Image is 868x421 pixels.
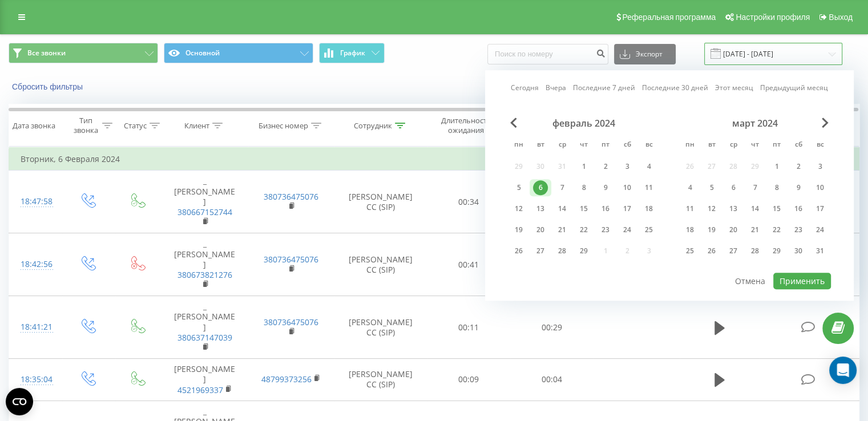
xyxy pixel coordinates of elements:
[511,180,526,195] div: 5
[551,200,573,217] div: ср 14 февр. 2024 г.
[766,221,788,238] div: пт 22 мар. 2024 г.
[573,179,595,196] div: чт 8 февр. 2024 г.
[334,359,427,401] td: [PERSON_NAME] CC (SIP)
[616,158,638,175] div: сб 3 февр. 2024 г.
[679,242,701,260] div: пн 25 мар. 2024 г.
[736,13,810,22] span: Настройки профиля
[511,244,526,258] div: 26
[748,244,762,258] div: 28
[340,49,365,57] span: График
[598,201,613,216] div: 16
[703,137,720,154] abbr: вторник
[809,242,831,260] div: вс 31 мар. 2024 г.
[809,221,831,238] div: вс 24 мар. 2024 г.
[530,221,551,238] div: вт 20 февр. 2024 г.
[704,244,719,258] div: 26
[748,222,762,237] div: 21
[813,244,827,258] div: 31
[679,118,831,129] div: март 2024
[511,201,526,216] div: 12
[788,242,809,260] div: сб 30 мар. 2024 г.
[679,200,701,217] div: пн 11 мар. 2024 г.
[21,316,51,338] div: 18:41:21
[427,171,510,233] td: 00:34
[616,179,638,196] div: сб 10 февр. 2024 г.
[679,221,701,238] div: пн 18 мар. 2024 г.
[701,242,722,260] div: вт 26 мар. 2024 г.
[760,83,828,94] a: Предыдущий месяц
[638,200,660,217] div: вс 18 февр. 2024 г.
[598,180,613,195] div: 9
[184,121,209,131] div: Клиент
[788,200,809,217] div: сб 16 мар. 2024 г.
[511,222,526,237] div: 19
[829,13,853,22] span: Выход
[722,200,744,217] div: ср 13 мар. 2024 г.
[508,200,530,217] div: пн 12 февр. 2024 г.
[641,159,656,174] div: 4
[546,83,566,94] a: Вчера
[726,180,741,195] div: 6
[573,221,595,238] div: чт 22 февр. 2024 г.
[769,180,784,195] div: 8
[162,359,248,401] td: [PERSON_NAME]
[640,137,657,154] abbr: воскресенье
[576,222,591,237] div: 22
[679,179,701,196] div: пн 4 мар. 2024 г.
[769,201,784,216] div: 15
[427,359,510,401] td: 00:09
[261,374,312,384] a: 48799373256
[13,121,55,131] div: Дата звонка
[726,201,741,216] div: 13
[27,48,66,58] span: Все звонки
[813,201,827,216] div: 17
[597,137,614,154] abbr: пятница
[555,244,570,258] div: 28
[595,221,616,238] div: пт 23 февр. 2024 г.
[788,158,809,175] div: сб 2 мар. 2024 г.
[595,200,616,217] div: пт 16 февр. 2024 г.
[683,201,697,216] div: 11
[21,191,51,213] div: 18:47:58
[722,221,744,238] div: ср 20 мар. 2024 г.
[508,179,530,196] div: пн 5 февр. 2024 г.
[791,180,806,195] div: 9
[773,273,831,289] button: Применить
[744,221,766,238] div: чт 21 мар. 2024 г.
[555,180,570,195] div: 7
[598,159,613,174] div: 2
[510,359,593,401] td: 00:04
[264,254,318,265] a: 380736475076
[683,180,697,195] div: 4
[768,137,785,154] abbr: пятница
[726,222,741,237] div: 20
[726,244,741,258] div: 27
[9,43,158,63] button: Все звонки
[533,244,548,258] div: 27
[595,158,616,175] div: пт 2 февр. 2024 г.
[619,137,636,154] abbr: суббота
[729,273,772,289] button: Отмена
[620,159,635,174] div: 3
[701,221,722,238] div: вт 19 мар. 2024 г.
[427,296,510,359] td: 00:11
[766,158,788,175] div: пт 1 мар. 2024 г.
[722,179,744,196] div: ср 6 мар. 2024 г.
[162,296,248,359] td: _ [PERSON_NAME]
[508,221,530,238] div: пн 19 февр. 2024 г.
[6,388,33,415] button: Open CMP widget
[598,222,613,237] div: 23
[616,200,638,217] div: сб 17 февр. 2024 г.
[533,222,548,237] div: 20
[576,180,591,195] div: 8
[813,222,827,237] div: 24
[614,44,676,64] button: Экспорт
[21,369,51,391] div: 18:35:04
[813,180,827,195] div: 10
[701,200,722,217] div: вт 12 мар. 2024 г.
[177,384,223,395] a: 4521969337
[530,242,551,260] div: вт 27 февр. 2024 г.
[510,118,517,128] span: Previous Month
[427,233,510,296] td: 00:41
[508,242,530,260] div: пн 26 февр. 2024 г.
